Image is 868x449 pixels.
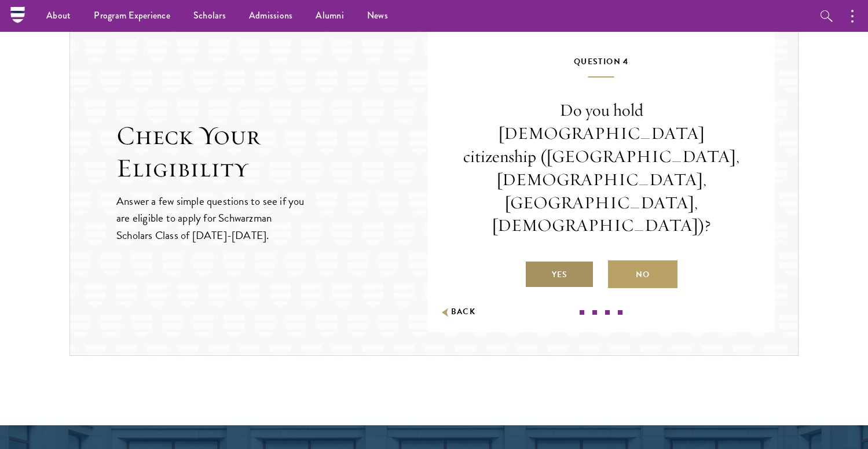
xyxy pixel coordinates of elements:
[463,99,740,237] p: Do you hold [DEMOGRAPHIC_DATA] citizenship ([GEOGRAPHIC_DATA], [DEMOGRAPHIC_DATA], [GEOGRAPHIC_DA...
[525,260,594,288] label: Yes
[116,193,306,243] p: Answer a few simple questions to see if you are eligible to apply for Schwarzman Scholars Class o...
[463,54,740,78] h5: Question 4
[608,260,677,288] label: No
[440,306,476,318] button: Back
[116,120,428,185] h2: Check Your Eligibility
